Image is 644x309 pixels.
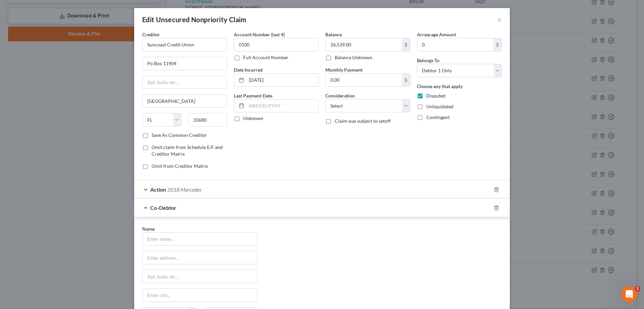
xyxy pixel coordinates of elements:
input: Enter name... [143,233,257,245]
span: Name [142,226,155,232]
input: MM/DD/YYYY [247,74,318,86]
label: Unknown [243,115,263,122]
input: Enter address... [143,251,257,264]
span: Omit claim from Schedule E/F and Creditor Matrix [152,144,223,157]
input: Apt, Suite, etc... [143,76,227,89]
label: Save As Common Creditor [152,132,207,139]
input: Enter zip... [188,113,227,126]
input: MM/DD/YYYY [247,100,318,112]
label: Balance Unknown [335,54,372,61]
span: 2018 Mercedes [167,186,201,193]
label: Last Payment Date [234,92,272,99]
label: Balance [325,31,342,38]
span: Belongs To [417,57,439,63]
input: Enter address... [143,57,227,70]
input: 0.00 [326,38,402,51]
input: Search creditor by name... [142,38,227,51]
input: 0.00 [417,38,493,51]
button: × [497,15,502,24]
label: Arrearage Amount [417,31,456,38]
span: Action [150,186,166,193]
input: 0.00 [326,74,402,86]
label: Consideration [325,92,355,99]
div: $ [402,38,410,51]
label: Full Account Number [243,54,288,61]
iframe: Intercom live chat [621,286,637,302]
span: Creditor [142,32,160,37]
label: Account Number (last 4) [234,31,285,38]
div: $ [493,38,501,51]
input: Apt, Suite, etc... [143,270,257,283]
label: Monthly Payment [325,66,363,73]
div: Edit Unsecured Nonpriority Claim [142,15,247,24]
input: XXXX [234,38,319,51]
span: Omit from Creditor Matrix [152,163,208,169]
span: Unliquidated [426,104,453,109]
label: Date Incurred [234,66,263,73]
span: Claim was subject to setoff [335,118,391,124]
input: Enter city... [143,289,257,302]
span: 2 [635,286,640,292]
div: $ [402,74,410,86]
span: Co-Debtor [150,204,176,211]
input: Enter city... [143,94,227,107]
span: Contingent [426,114,450,120]
label: Choose any that apply [417,83,463,90]
span: Disputed [426,93,445,99]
